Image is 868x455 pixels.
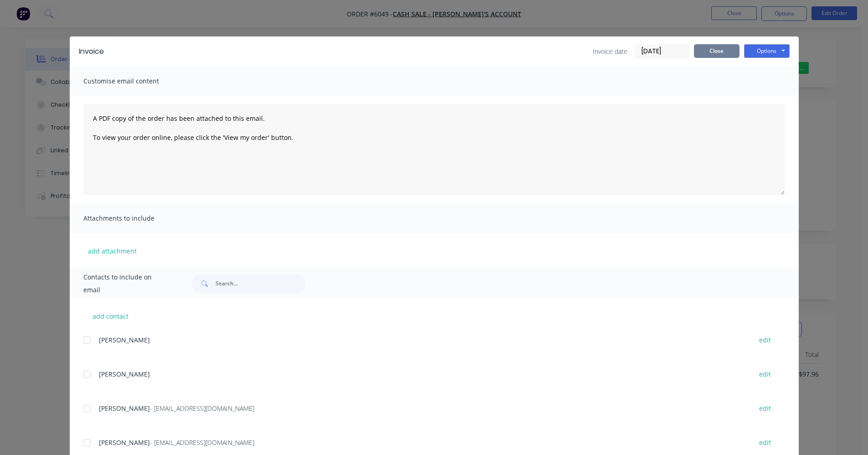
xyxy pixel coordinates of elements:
[79,46,104,57] div: Invoice
[754,334,776,346] button: edit
[694,44,740,58] button: Close
[150,404,254,413] span: - [EMAIL_ADDRESS][DOMAIN_NAME]
[83,104,785,195] textarea: A PDF copy of the order has been attached to this email. To view your order online, please click ...
[754,436,776,449] button: edit
[754,402,776,414] button: edit
[99,336,150,344] span: [PERSON_NAME]
[216,274,306,293] input: Search...
[99,370,150,378] span: [PERSON_NAME]
[83,212,184,225] span: Attachments to include
[150,438,254,447] span: - [EMAIL_ADDRESS][DOMAIN_NAME]
[83,244,141,258] button: add attachment
[83,309,138,323] button: add contact
[83,271,169,296] span: Contacts to include on email
[593,47,627,56] span: Invoice date
[99,438,150,447] span: [PERSON_NAME]
[83,75,184,88] span: Customise email content
[754,368,776,380] button: edit
[744,44,790,58] button: Options
[99,404,150,413] span: [PERSON_NAME]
